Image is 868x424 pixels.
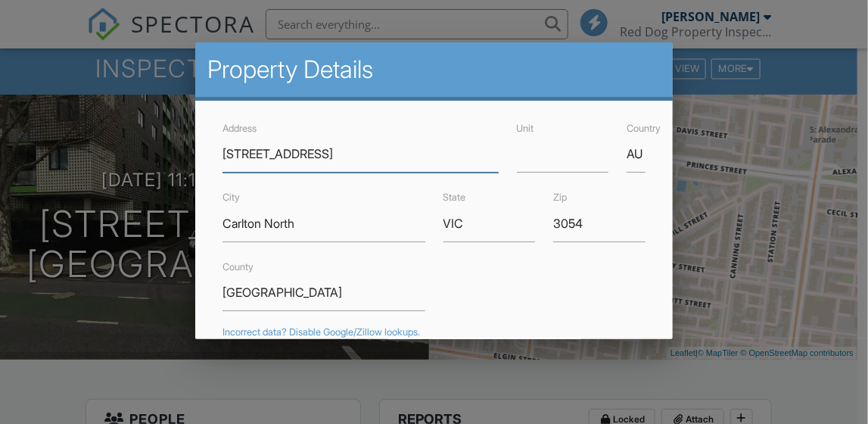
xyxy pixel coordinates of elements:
div: Incorrect data? Disable Google/Zillow lookups. [222,326,646,338]
h2: Property Details [207,55,661,85]
label: City [222,192,240,203]
label: County [222,261,254,273]
label: Zip [553,192,567,203]
label: Address [222,123,257,134]
label: State [443,192,466,203]
label: Country [627,123,661,134]
label: Unit [517,123,534,134]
